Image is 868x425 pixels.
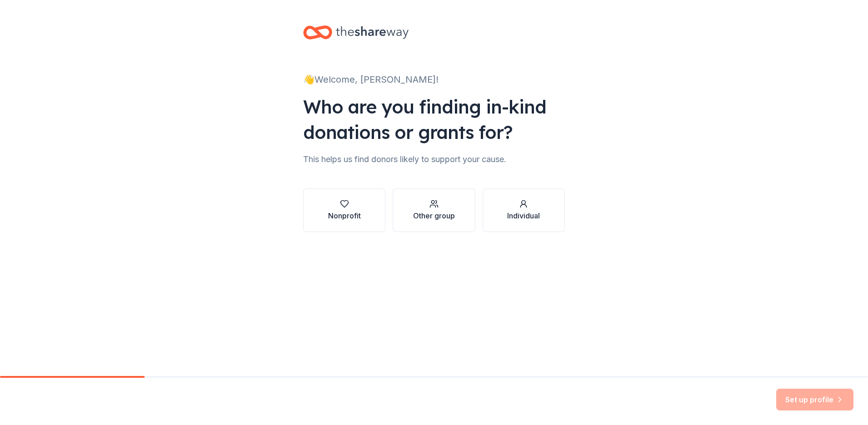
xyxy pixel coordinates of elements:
div: Who are you finding in-kind donations or grants for? [303,94,565,145]
div: Other group [413,210,455,221]
button: Nonprofit [303,188,385,232]
div: This helps us find donors likely to support your cause. [303,152,565,167]
div: 👋 Welcome, [PERSON_NAME]! [303,72,565,87]
div: Nonprofit [328,210,361,221]
button: Individual [483,188,565,232]
div: Individual [507,210,540,221]
button: Other group [393,188,475,232]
